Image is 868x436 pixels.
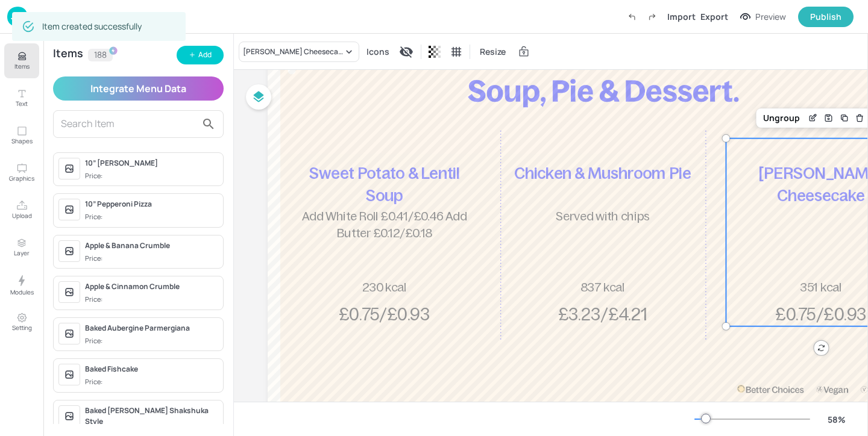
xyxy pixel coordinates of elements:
div: Export [700,10,728,23]
div: Items [53,49,83,61]
button: Publish [798,7,854,27]
div: Price: [85,294,105,305]
span: Resize [477,45,508,58]
button: Layer [4,230,39,265]
div: Apple & Banana Crumble [85,240,218,251]
span: Sweet Potato & Lentil Soup [309,165,459,205]
button: search [197,112,221,136]
p: Layer [14,249,30,257]
div: Price: [85,212,105,222]
div: 10” [PERSON_NAME] [85,158,218,169]
button: Items [4,43,39,78]
button: Text [4,81,39,116]
span: Chicken & Mushroom Pie [514,165,691,182]
div: Baked Aubergine Parmergiana [85,323,218,334]
button: Shapes [4,118,39,153]
p: Modules [10,288,34,296]
label: Redo (Ctrl + Y) [642,7,662,27]
span: 351 kcal [800,281,841,294]
button: Setting [4,305,39,340]
label: Undo (Ctrl + Z) [621,7,642,27]
p: Setting [12,323,32,332]
div: Icons [364,42,392,61]
div: Import [667,10,696,23]
button: Preview [733,8,793,26]
div: Add [198,49,212,61]
p: Text [16,99,28,108]
span: Served with chips [556,210,650,223]
div: Baked Fishcake [85,364,218,375]
div: Delete [852,110,867,126]
p: Shapes [11,137,33,145]
span: £3.23/£4.21 [558,305,647,324]
div: Preview [755,10,786,23]
span: 837 kcal [580,281,625,294]
div: [PERSON_NAME] Cheesecake [243,46,343,57]
div: Edit Item [805,110,820,126]
div: Ungroup [758,110,805,126]
img: logo-86c26b7e.jpg [7,7,28,26]
button: Integrate Menu Data [53,76,224,101]
div: Display condition [397,42,416,61]
span: 230 kcal [362,281,407,294]
span: Add White Roll £0.41/£0.46 Add Butter £0.12/£0.18 [302,210,467,240]
span: £0.75/£0.93 [339,305,430,324]
p: Upload [12,211,32,220]
input: Search Item [61,114,197,134]
div: Baked [PERSON_NAME] Shakshuka Style [85,405,218,427]
div: Save Layout [820,110,836,126]
p: Graphics [9,174,34,182]
div: 10” Pepperoni Pizza [85,199,218,210]
div: Price: [85,254,105,264]
div: Price: [85,377,105,387]
div: 58 % [822,413,851,426]
button: Modules [4,267,39,302]
div: Publish [810,10,841,23]
div: Duplicate [836,110,852,126]
button: Graphics [4,155,39,190]
div: Item created successfully [42,16,142,37]
p: Items [14,62,30,70]
button: Add [177,46,224,64]
div: Price: [85,171,105,181]
p: 188 [94,51,107,59]
div: Price: [85,336,105,346]
span: £0.75/£0.93 [775,305,866,324]
div: Apple & Cinnamon Crumble [85,281,218,292]
button: Upload [4,193,39,228]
